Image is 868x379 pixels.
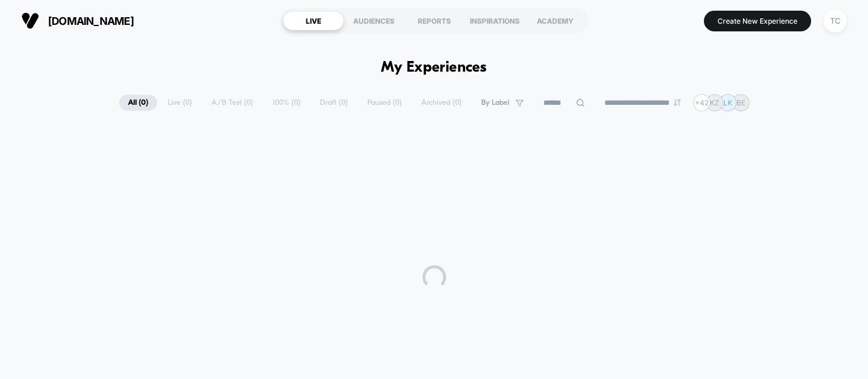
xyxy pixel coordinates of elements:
span: [DOMAIN_NAME] [48,15,134,27]
div: INSPIRATIONS [465,11,525,30]
img: Visually logo [21,12,39,30]
p: LK [723,98,732,107]
h1: My Experiences [381,59,487,76]
button: [DOMAIN_NAME] [18,11,137,30]
div: ACADEMY [525,11,585,30]
span: All ( 0 ) [119,95,157,111]
p: BE [736,98,745,107]
div: REPORTS [404,11,465,30]
div: LIVE [283,11,344,30]
div: AUDIENCES [344,11,404,30]
div: TC [824,9,847,33]
p: KZ [710,98,719,107]
div: + 42 [693,94,710,111]
button: TC [820,9,850,33]
span: By Label [481,98,510,107]
button: Create New Experience [704,11,811,31]
img: end [674,99,681,106]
